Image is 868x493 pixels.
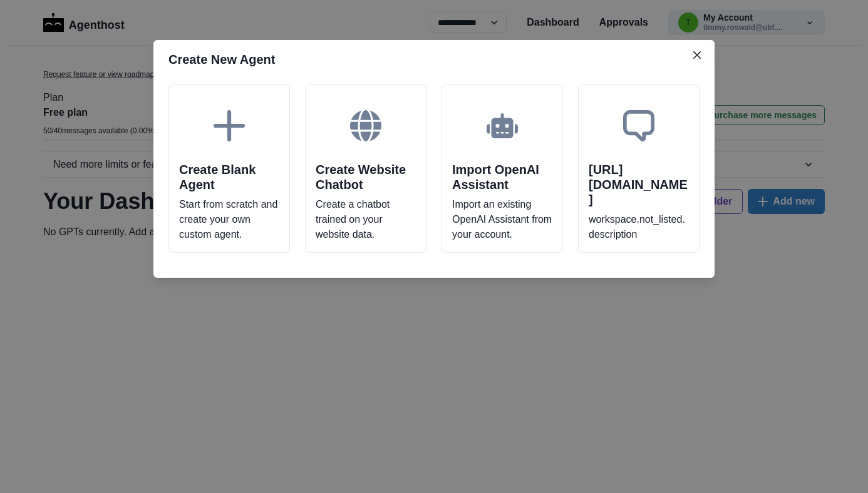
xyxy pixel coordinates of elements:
[589,162,689,207] h2: [URL][DOMAIN_NAME]
[316,197,416,242] p: Create a chatbot trained on your website data.
[687,45,707,65] button: Close
[179,162,279,192] h2: Create Blank Agent
[153,40,715,79] header: Create New Agent
[179,197,279,242] p: Start from scratch and create your own custom agent.
[589,212,689,242] p: workspace.not_listed.description
[452,162,552,192] h2: Import OpenAI Assistant
[316,162,416,192] h2: Create Website Chatbot
[452,197,552,242] p: Import an existing OpenAI Assistant from your account.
